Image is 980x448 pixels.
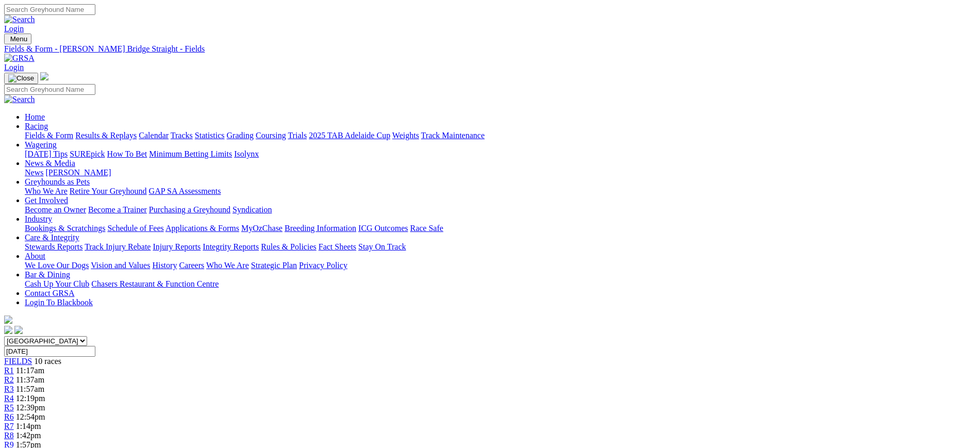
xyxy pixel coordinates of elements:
a: Syndication [232,205,272,214]
a: Stewards Reports [25,242,82,251]
span: 1:42pm [16,431,41,440]
a: Integrity Reports [203,242,259,251]
div: Bar & Dining [25,279,976,289]
button: Toggle navigation [4,34,31,44]
a: Who We Are [25,187,68,195]
a: Coursing [256,131,286,140]
a: Weights [392,131,419,140]
a: How To Bet [107,150,147,158]
input: Search [4,84,95,95]
a: Retire Your Greyhound [70,187,147,195]
a: Care & Integrity [25,233,79,242]
a: SUREpick [70,150,105,158]
a: 2025 TAB Adelaide Cup [309,131,390,140]
a: Applications & Forms [165,224,239,233]
span: FIELDS [4,357,32,366]
span: R5 [4,403,14,412]
a: Contact GRSA [25,289,74,297]
a: Careers [179,261,204,270]
div: Wagering [25,150,976,159]
a: Grading [227,131,254,140]
span: R1 [4,366,14,375]
a: Schedule of Fees [107,224,163,233]
a: Become an Owner [25,205,86,214]
img: Search [4,95,35,104]
a: Statistics [195,131,225,140]
a: Greyhounds as Pets [25,177,90,186]
a: Trials [288,131,307,140]
a: Chasers Restaurant & Function Centre [91,279,219,288]
a: Wagering [25,140,57,149]
div: About [25,261,976,270]
img: Search [4,15,35,24]
a: Rules & Policies [261,242,317,251]
a: R4 [4,394,14,403]
a: R8 [4,431,14,440]
img: Close [8,74,34,82]
div: Get Involved [25,205,976,214]
a: Vision and Values [91,261,150,270]
a: About [25,252,45,260]
a: Login To Blackbook [25,298,93,307]
a: Racing [25,122,48,130]
a: Stay On Track [358,242,406,251]
a: Home [25,112,45,121]
a: Become a Trainer [88,205,147,214]
a: Industry [25,214,52,223]
a: Track Injury Rebate [85,242,151,251]
div: Racing [25,131,976,140]
a: Tracks [171,131,193,140]
span: 1:14pm [16,422,41,430]
img: twitter.svg [14,326,23,334]
span: 11:17am [16,366,44,375]
img: facebook.svg [4,326,12,334]
a: Track Maintenance [421,131,485,140]
img: logo-grsa-white.png [40,72,48,80]
button: Toggle navigation [4,73,38,84]
a: Bar & Dining [25,270,70,279]
a: Login [4,24,24,33]
a: Privacy Policy [299,261,347,270]
a: News [25,168,43,177]
span: 12:54pm [16,412,45,421]
input: Search [4,4,95,15]
a: R6 [4,412,14,421]
a: Strategic Plan [251,261,297,270]
a: Login [4,63,24,72]
a: Purchasing a Greyhound [149,205,230,214]
span: Menu [10,35,27,43]
a: R2 [4,375,14,384]
div: Greyhounds as Pets [25,187,976,196]
a: Bookings & Scratchings [25,224,105,233]
a: News & Media [25,159,75,168]
span: 10 races [34,357,61,366]
a: Injury Reports [153,242,201,251]
span: 11:57am [16,385,44,393]
a: Results & Replays [75,131,137,140]
a: ICG Outcomes [358,224,408,233]
a: R7 [4,422,14,430]
img: logo-grsa-white.png [4,316,12,324]
a: Get Involved [25,196,68,205]
div: News & Media [25,168,976,177]
a: Fields & Form [25,131,73,140]
a: Breeding Information [285,224,356,233]
a: R3 [4,385,14,393]
a: [DATE] Tips [25,150,68,158]
div: Industry [25,224,976,233]
a: MyOzChase [241,224,283,233]
a: Minimum Betting Limits [149,150,232,158]
a: [PERSON_NAME] [45,168,111,177]
a: GAP SA Assessments [149,187,221,195]
a: Cash Up Your Club [25,279,89,288]
a: Isolynx [234,150,259,158]
a: Race Safe [410,224,443,233]
a: Fields & Form - [PERSON_NAME] Bridge Straight - Fields [4,44,976,54]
